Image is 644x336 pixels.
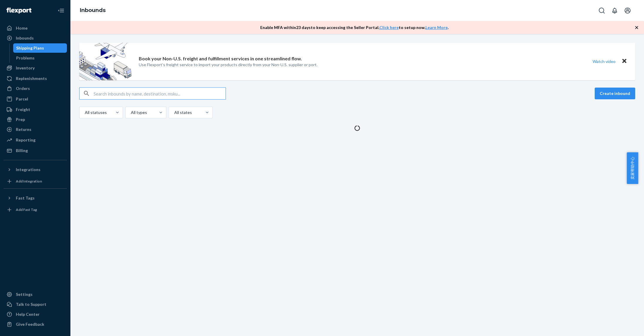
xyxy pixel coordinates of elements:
[16,179,42,184] div: Add Integration
[4,74,67,83] a: Replenishments
[4,84,67,93] a: Orders
[16,55,35,61] div: Problems
[4,94,67,104] a: Parcel
[16,117,25,122] div: Prep
[16,321,44,327] div: Give Feedback
[130,110,131,115] input: All types
[80,7,106,13] a: Inbounds
[174,110,174,115] input: All states
[4,165,67,174] button: Integrations
[4,125,67,134] a: Returns
[6,8,31,13] img: Flexport logo
[16,25,28,31] div: Home
[260,25,449,30] p: Enable MFA within 23 days to keep accessing the Seller Portal. to setup now. .
[94,88,226,99] input: Search inbounds by name, destination, msku...
[4,310,67,319] a: Help Center
[13,53,67,63] a: Problems
[16,76,47,81] div: Replenishments
[4,290,67,299] a: Settings
[622,5,633,16] button: Open account menu
[139,55,302,62] p: Book your Non-U.S. freight and fulfillment services in one streamlined flow.
[621,57,628,66] button: Close
[84,110,85,115] input: All statuses
[4,193,67,203] button: Fast Tags
[16,107,30,112] div: Freight
[16,96,28,102] div: Parcel
[55,5,67,16] button: Close Navigation
[4,320,67,329] button: Give Feedback
[425,25,448,30] a: Learn More
[4,115,67,124] a: Prep
[16,86,30,91] div: Orders
[4,105,67,114] a: Freight
[589,57,619,66] button: Watch video
[16,167,40,173] div: Integrations
[609,5,621,16] button: Open notifications
[4,146,67,155] a: Billing
[16,311,40,317] div: Help Center
[4,23,67,33] a: Home
[75,2,110,19] ol: breadcrumbs
[596,5,608,16] button: Open Search Box
[4,135,67,145] a: Reporting
[4,300,67,309] a: Talk to Support
[16,45,44,51] div: Shipping Plans
[379,25,399,30] a: Click here
[4,205,67,214] a: Add Fast Tag
[16,301,46,307] div: Talk to Support
[595,88,635,99] button: Create inbound
[4,63,67,73] a: Inventory
[4,177,67,186] a: Add Integration
[139,62,317,68] p: Use Flexport’s freight service to import your products directly from your Non-U.S. supplier or port.
[16,35,34,41] div: Inbounds
[16,195,35,201] div: Fast Tags
[627,152,638,184] button: 卖家帮助中心
[16,291,33,297] div: Settings
[16,148,28,153] div: Billing
[16,127,31,132] div: Returns
[4,33,67,43] a: Inbounds
[16,137,36,143] div: Reporting
[16,65,35,71] div: Inventory
[13,43,67,53] a: Shipping Plans
[16,207,37,212] div: Add Fast Tag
